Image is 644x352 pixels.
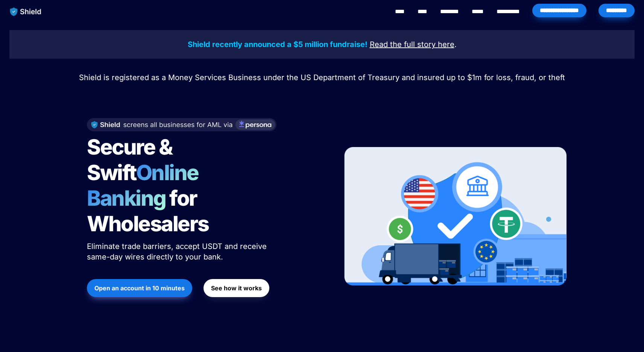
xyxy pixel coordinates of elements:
[211,284,262,292] strong: See how it works
[438,41,454,49] a: here
[87,275,192,301] a: Open an account in 10 minutes
[87,242,269,261] span: Eliminate trade barriers, accept USDT and receive same-day wires directly to your bank.
[438,40,454,49] u: here
[204,275,269,301] a: See how it works
[94,284,185,292] strong: Open an account in 10 minutes
[204,279,269,297] button: See how it works
[454,40,457,49] span: .
[87,279,192,297] button: Open an account in 10 minutes
[79,73,565,82] span: Shield is registered as a Money Services Business under the US Department of Treasury and insured...
[87,134,176,185] span: Secure & Swift
[370,41,436,49] a: Read the full story
[87,160,206,211] span: Online Banking
[87,185,209,237] span: for Wholesalers
[6,4,45,20] img: website logo
[188,40,368,49] strong: Shield recently announced a $5 million fundraise!
[370,40,436,49] u: Read the full story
